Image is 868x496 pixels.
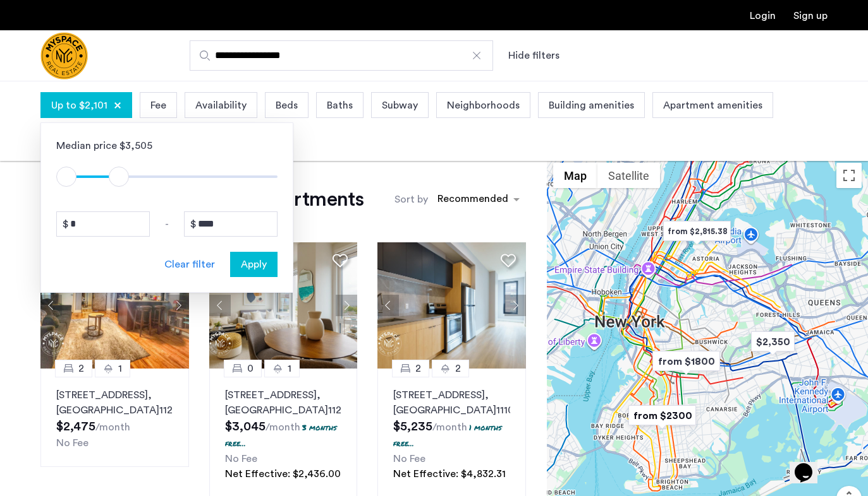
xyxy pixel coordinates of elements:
[150,98,166,113] span: Fee
[790,446,830,483] iframe: chat widget
[327,98,353,113] span: Baths
[447,98,520,113] span: Neighborhoods
[40,32,88,80] a: Cazamio Logo
[241,257,267,272] span: Apply
[276,98,298,113] span: Beds
[56,167,76,187] span: ngx-slider
[184,211,278,237] input: Price to
[109,167,129,187] span: ngx-slider-max
[40,32,88,80] img: logo
[51,98,107,113] span: Up to $2,101
[382,98,418,113] span: Subway
[56,175,278,178] ngx-slider: ngx-slider
[663,98,762,113] span: Apartment amenities
[165,216,169,232] span: -
[508,48,559,63] button: Show or hide filters
[190,40,493,71] input: Apartment Search
[750,11,776,21] a: Login
[793,11,828,21] a: Registration
[549,98,634,113] span: Building amenities
[195,98,247,113] span: Availability
[56,211,150,237] input: Price from
[230,252,278,277] button: button
[56,138,278,153] div: Median price $3,505
[164,257,215,272] div: Clear filter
